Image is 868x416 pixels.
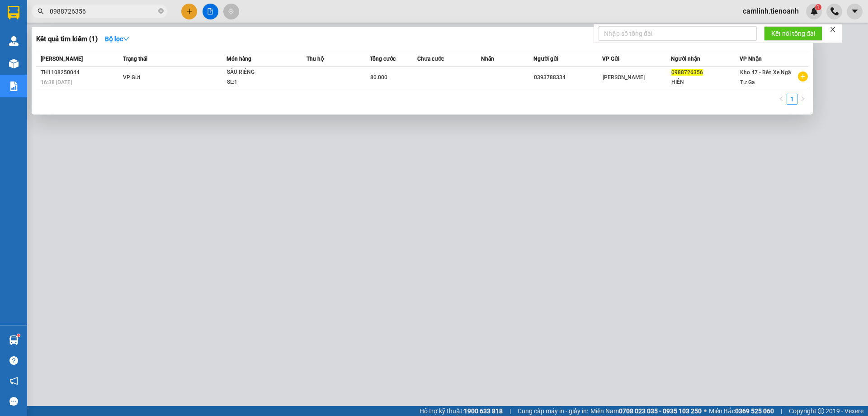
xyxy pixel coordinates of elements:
button: Bộ lọcdown [98,32,137,46]
button: right [797,94,808,105]
span: notification [9,377,18,385]
img: warehouse-icon [9,59,19,68]
span: Chưa cước [417,56,444,62]
strong: Bộ lọc [105,35,129,43]
span: close [830,26,836,33]
img: logo-vxr [8,6,19,19]
span: Người gửi [533,56,558,62]
div: SẦU RIÊNG [227,67,295,77]
button: Kết nối tổng đài [764,26,822,41]
span: VP Nhận [740,56,762,62]
span: Món hàng [226,56,251,62]
span: plus-circle [798,72,808,81]
input: Nhập số tổng đài [599,26,757,41]
img: warehouse-icon [9,335,19,345]
div: 0393788334 [534,73,602,82]
span: 16:38 [DATE] [41,79,72,86]
span: 0988726356 [671,69,703,76]
span: down [123,36,129,42]
a: 1 [787,94,797,104]
div: SL: 1 [227,77,295,87]
span: [PERSON_NAME] [603,74,645,81]
span: message [9,397,18,406]
span: Kho 47 - Bến Xe Ngã Tư Ga [740,69,791,86]
span: search [38,8,44,14]
span: right [800,96,806,101]
span: Nhãn [481,56,494,62]
li: Next Page [797,94,808,105]
span: [PERSON_NAME] [41,56,83,62]
sup: 1 [17,334,20,337]
span: VP Gửi [602,56,619,62]
img: warehouse-icon [9,36,19,46]
span: Người nhận [671,56,700,62]
div: HIỀN [671,77,739,87]
span: 80.000 [370,74,387,81]
img: solution-icon [9,81,19,91]
span: VP Gửi [123,74,140,81]
span: Tổng cước [370,56,396,62]
span: close-circle [158,8,164,14]
h3: Kết quả tìm kiếm ( 1 ) [36,34,98,44]
div: TH1108250044 [41,68,120,77]
span: left [778,96,784,101]
span: question-circle [9,356,18,365]
span: Trạng thái [123,56,147,62]
span: Kết nối tổng đài [771,29,815,38]
input: Tìm tên, số ĐT hoặc mã đơn [50,6,156,16]
button: left [776,94,787,105]
span: close-circle [158,7,164,16]
li: Previous Page [776,94,787,105]
span: Thu hộ [307,56,324,62]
